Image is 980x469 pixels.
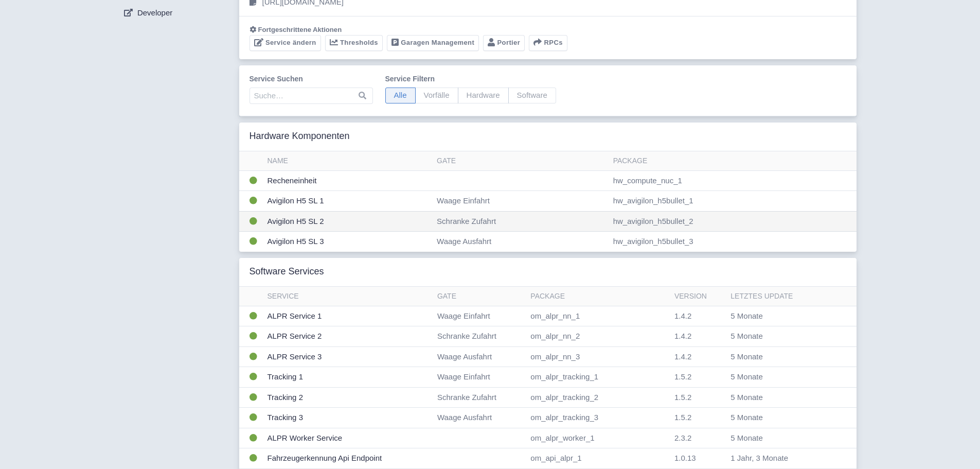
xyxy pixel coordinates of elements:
[670,287,726,306] th: Version
[433,306,526,326] td: Waage Einfahrt
[415,88,458,103] span: Vorfälle
[529,35,567,51] button: RPCs
[526,387,670,408] td: om_alpr_tracking_2
[433,408,526,428] td: Waage Ausfahrt
[458,88,509,103] span: Hardware
[263,151,433,171] th: Name
[609,170,857,191] td: hw_compute_nuc_1
[433,232,609,252] td: Waage Ausfahrt
[116,3,239,23] a: Developer
[674,311,691,320] span: 1.4.2
[263,232,433,252] td: Avigilon H5 SL 3
[674,372,691,381] span: 1.5.2
[726,448,836,469] td: 1 Jahr, 3 Monate
[526,326,670,347] td: om_alpr_nn_2
[726,367,836,388] td: 5 Monate
[263,191,433,212] td: Avigilon H5 SL 1
[609,151,857,171] th: Package
[526,367,670,388] td: om_alpr_tracking_1
[674,413,691,422] span: 1.5.2
[726,287,836,306] th: Letztes Update
[433,387,526,408] td: Schranke Zufahrt
[387,35,479,51] a: Garagen Management
[263,170,433,191] td: Recheneinheit
[674,433,691,442] span: 2.3.2
[263,408,433,428] td: Tracking 3
[433,211,609,232] td: Schranke Zufahrt
[433,346,526,367] td: Waage Ausfahrt
[250,266,324,277] h3: Software Services
[250,35,321,51] a: Service ändern
[433,191,609,212] td: Waage Einfahrt
[433,287,526,306] th: Gate
[263,387,433,408] td: Tracking 2
[250,88,373,104] input: Suche…
[250,131,350,142] h3: Hardware Komponenten
[726,428,836,448] td: 5 Monate
[385,74,556,84] label: Service filtern
[526,306,670,326] td: om_alpr_nn_1
[483,35,525,51] a: Portier
[263,306,433,326] td: ALPR Service 1
[263,211,433,232] td: Avigilon H5 SL 2
[526,287,670,306] th: Package
[526,346,670,367] td: om_alpr_nn_3
[526,428,670,448] td: om_alpr_worker_1
[674,352,691,361] span: 1.4.2
[508,88,556,103] span: Software
[726,346,836,367] td: 5 Monate
[263,346,433,367] td: ALPR Service 3
[726,306,836,326] td: 5 Monate
[325,35,383,51] a: Thresholds
[258,26,342,33] span: Fortgeschrittene Aktionen
[674,393,691,402] span: 1.5.2
[609,211,857,232] td: hw_avigilon_h5bullet_2
[250,74,373,84] label: Service suchen
[726,387,836,408] td: 5 Monate
[609,191,857,212] td: hw_avigilon_h5bullet_1
[433,367,526,388] td: Waage Einfahrt
[674,332,691,340] span: 1.4.2
[263,367,433,388] td: Tracking 1
[726,408,836,428] td: 5 Monate
[433,151,609,171] th: Gate
[726,326,836,347] td: 5 Monate
[526,448,670,469] td: om_api_alpr_1
[137,7,172,19] span: Developer
[526,408,670,428] td: om_alpr_tracking_3
[263,287,433,306] th: Service
[674,454,696,462] span: 1.0.13
[263,326,433,347] td: ALPR Service 2
[263,428,433,448] td: ALPR Worker Service
[385,88,416,103] span: Alle
[433,326,526,347] td: Schranke Zufahrt
[609,232,857,252] td: hw_avigilon_h5bullet_3
[263,448,433,469] td: Fahrzeugerkennung Api Endpoint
